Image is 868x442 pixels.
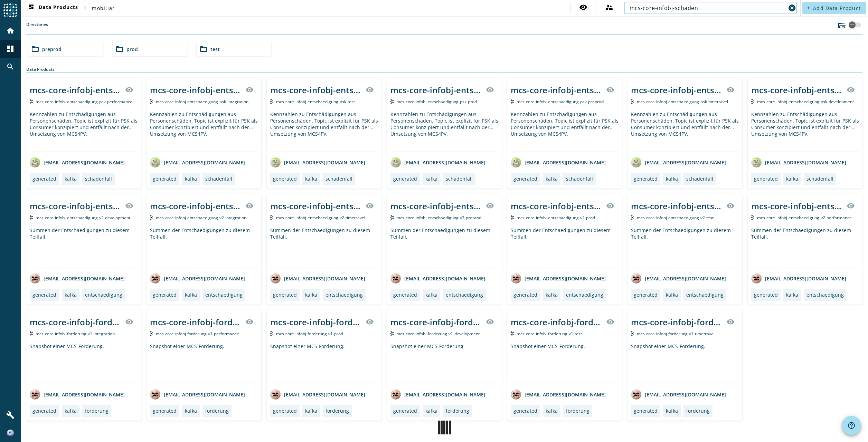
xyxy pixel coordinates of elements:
div: kafka [305,407,317,414]
div: kafka [546,291,558,298]
div: generated [273,175,297,182]
span: test [210,46,220,52]
img: avatar [270,389,281,400]
div: kafka [305,291,317,298]
div: schadenfall [566,175,593,182]
img: Kafka Topic: mcs-core-infobj-entschaedigung-psk-preprod [511,99,514,104]
div: mcs-core-infobj-entschaedigung-v2-_stage_ [631,200,722,212]
img: avatar [270,157,281,167]
mat-icon: dashboard [6,45,15,53]
img: avatar [511,273,521,284]
div: kafka [786,291,798,298]
div: generated [513,407,537,414]
div: generated [754,175,778,182]
mat-icon: visibility [847,86,855,94]
div: Kennzahlen zu Entschädigungen aus Personenschäden. Topic ist explizit für PSK als Consumer konzip... [390,111,498,152]
mat-icon: supervisor_account [605,3,613,11]
div: mcs-core-infobj-entschaedigung-v2-_stage_ [751,200,842,212]
mat-icon: visibility [606,202,614,210]
input: Search (% or * for wildcards) [630,4,786,12]
span: Kafka Topic: mcs-core-infobj-entschaedigung-v2-integration [156,215,246,221]
span: preprod [42,46,62,52]
span: Kafka Topic: mcs-core-infobj-entschaedigung-v2-preprod [396,215,481,221]
div: generated [32,407,56,414]
div: kafka [666,175,678,182]
mat-icon: visibility [726,86,735,94]
div: mcs-core-infobj-entschaedigung-v2-_stage_ [390,200,482,212]
div: kafka [546,407,558,414]
div: mcs-core-infobj-entschaedigung-v2-_stage_ [150,200,241,212]
div: forderung [205,407,229,414]
mat-icon: visibility [125,202,133,210]
img: Kafka Topic: mcs-core-infobj-forderung-v1-timetravel [631,331,634,336]
mat-icon: cancel [788,4,796,12]
span: Kafka Topic: mcs-core-infobj-forderung-v1-integration [36,331,115,337]
div: kafka [546,175,558,182]
div: Data Products [26,66,862,73]
img: avatar [631,389,641,400]
span: Kafka Topic: mcs-core-infobj-entschaedigung-psk-preprod [517,99,604,105]
img: Kafka Topic: mcs-core-infobj-entschaedigung-psk-prod [390,99,394,104]
div: entschaedigung [325,291,363,298]
span: Kafka Topic: mcs-core-infobj-forderung-v1-timetravel [637,331,715,337]
span: Kafka Topic: mcs-core-infobj-forderung-v1-prod [276,331,343,337]
div: Snapshot einer MCS-Forderung. [511,343,619,384]
div: Kennzahlen zu Entschädigungen aus Personenschäden. Topic ist explizit für PSK als Consumer konzip... [631,111,739,152]
div: generated [153,407,177,414]
div: [EMAIL_ADDRESS][DOMAIN_NAME] [511,157,606,167]
div: schadenfall [205,175,232,182]
mat-icon: visibility [726,318,735,326]
span: Kafka Topic: mcs-core-infobj-entschaedigung-v2-test [637,215,714,221]
div: mcs-core-infobj-entschaedigung-psk-_stage_ [390,84,482,96]
div: mcs-core-infobj-forderung-v1-_stage_ [390,316,482,328]
div: generated [754,291,778,298]
img: avatar [390,389,401,400]
img: Kafka Topic: mcs-core-infobj-entschaedigung-psk-timetravel [631,99,634,104]
div: kafka [666,407,678,414]
div: Summen der Entschaedigungen zu diesem Teilfall. [30,227,138,268]
img: Kafka Topic: mcs-core-infobj-entschaedigung-psk-performance [30,99,33,104]
mat-icon: visibility [847,202,855,210]
div: generated [513,175,537,182]
mat-icon: visibility [245,318,254,326]
img: avatar [150,157,160,167]
div: [EMAIL_ADDRESS][DOMAIN_NAME] [511,389,606,400]
div: [EMAIL_ADDRESS][DOMAIN_NAME] [30,389,125,400]
img: avatar [631,273,641,284]
mat-icon: visibility [486,86,494,94]
img: avatar [30,273,40,284]
mat-icon: visibility [486,318,494,326]
mat-icon: dashboard [27,4,35,12]
span: Kafka Topic: mcs-core-infobj-entschaedigung-v2-development [36,215,130,221]
img: avatar [390,273,401,284]
span: mobiliar [92,5,115,11]
img: Kafka Topic: mcs-core-infobj-forderung-v1-integration [30,331,33,336]
img: Kafka Topic: mcs-core-infobj-forderung-v1-prod [270,331,273,336]
button: Data Products [24,2,81,14]
span: Kafka Topic: mcs-core-infobj-entschaedigung-v2-prod [517,215,595,221]
mat-icon: visibility [245,86,254,94]
mat-icon: help_outline [847,421,856,430]
div: Snapshot einer MCS-Forderung. [390,343,498,384]
span: Kafka Topic: mcs-core-infobj-forderung-v1-test [517,331,582,337]
img: avatar [631,157,641,167]
div: mcs-core-infobj-entschaedigung-v2-_stage_ [270,200,361,212]
div: Kennzahlen zu Entschädigungen aus Personenschäden. Topic ist explizit für PSK als Consumer konzip... [30,111,138,152]
div: entschaedigung [446,291,483,298]
div: Snapshot einer MCS-Forderung. [30,343,138,384]
div: generated [153,175,177,182]
div: schadenfall [325,175,352,182]
div: Summen der Entschaedigungen zu diesem Teilfall. [150,227,258,268]
div: entschaedigung [806,291,844,298]
span: Data Products [27,4,78,12]
div: mcs-core-infobj-forderung-v1-_stage_ [511,316,602,328]
button: Clear [787,3,797,13]
button: Add Data Product [802,2,866,14]
div: [EMAIL_ADDRESS][DOMAIN_NAME] [631,157,726,167]
img: spoud-logo.svg [3,3,17,17]
span: Kafka Topic: mcs-core-infobj-entschaedigung-psk-performance [36,99,132,105]
span: Kafka Topic: mcs-core-infobj-entschaedigung-v2-timetravel [276,215,365,221]
div: kafka [185,291,197,298]
div: entschaedigung [205,291,243,298]
mat-icon: visibility [125,86,133,94]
